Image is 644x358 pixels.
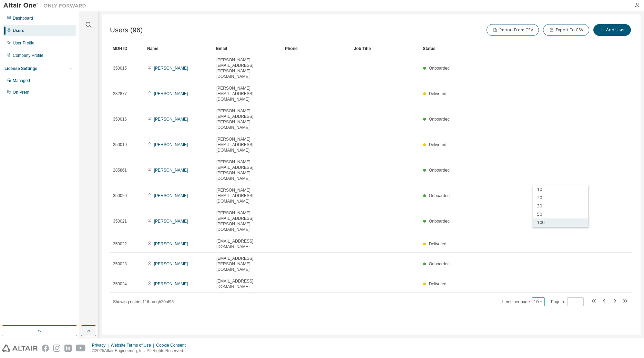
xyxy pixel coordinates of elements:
[429,242,447,246] span: Delivered
[154,66,188,71] a: [PERSON_NAME]
[113,142,127,147] span: 350019
[113,65,127,71] span: 350015
[113,218,127,224] span: 350021
[64,345,72,352] img: linkedin.svg
[154,242,188,246] a: [PERSON_NAME]
[429,219,450,224] span: Onboarded
[429,168,450,173] span: Onboarded
[113,241,127,247] span: 350022
[76,345,86,352] img: youtube.svg
[429,282,447,286] span: Delivered
[216,57,279,79] span: [PERSON_NAME][EMAIL_ADDRESS][PERSON_NAME][DOMAIN_NAME]
[42,345,49,352] img: facebook.svg
[533,194,588,202] div: 20
[154,91,188,96] a: [PERSON_NAME]
[113,261,127,267] span: 350023
[13,28,24,33] div: Users
[154,142,188,147] a: [PERSON_NAME]
[534,299,543,305] button: 10
[423,43,596,54] div: Status
[429,117,450,122] span: Onboarded
[154,262,188,266] a: [PERSON_NAME]
[533,185,588,194] div: 10
[2,345,38,352] img: altair_logo.svg
[111,342,156,348] div: Website Terms of Use
[110,26,143,34] span: Users (96)
[53,345,60,352] img: instagram.svg
[487,24,539,36] button: Import From CSV
[429,193,450,198] span: Onboarded
[154,282,188,286] a: [PERSON_NAME]
[216,159,279,181] span: [PERSON_NAME][EMAIL_ADDRESS][PERSON_NAME][DOMAIN_NAME]
[156,342,190,348] div: Cookie Consent
[543,24,589,36] button: Export To CSV
[285,43,348,54] div: Phone
[216,108,279,130] span: [PERSON_NAME][EMAIL_ADDRESS][PERSON_NAME][DOMAIN_NAME]
[4,66,37,71] div: License Settings
[429,91,447,96] span: Delivered
[113,281,127,287] span: 350024
[533,218,588,227] div: 100
[13,16,33,21] div: Dashboard
[113,193,127,198] span: 350020
[13,90,29,95] div: On Prem
[13,78,30,83] div: Managed
[502,297,545,306] span: Items per page
[92,342,111,348] div: Privacy
[216,256,279,272] span: [EMAIL_ADDRESS][PERSON_NAME][DOMAIN_NAME]
[147,43,211,54] div: Name
[216,85,279,102] span: [PERSON_NAME][EMAIL_ADDRESS][DOMAIN_NAME]
[113,43,142,54] div: MDH ID
[533,210,588,218] div: 50
[551,297,584,306] span: Page n.
[154,168,188,173] a: [PERSON_NAME]
[216,238,279,249] span: [EMAIL_ADDRESS][DOMAIN_NAME]
[216,187,279,204] span: [PERSON_NAME][EMAIL_ADDRESS][DOMAIN_NAME]
[113,299,174,304] span: Showing entries 11 through 20 of 96
[154,193,188,198] a: [PERSON_NAME]
[113,167,127,173] span: 285861
[216,43,279,54] div: Email
[533,202,588,210] div: 30
[3,2,90,9] img: Altair One
[429,262,450,266] span: Onboarded
[429,66,450,71] span: Onboarded
[216,278,279,289] span: [EMAIL_ADDRESS][DOMAIN_NAME]
[113,91,127,96] span: 282877
[154,117,188,122] a: [PERSON_NAME]
[429,142,447,147] span: Delivered
[154,219,188,224] a: [PERSON_NAME]
[13,40,34,46] div: User Profile
[593,24,631,36] button: Add User
[216,210,279,232] span: [PERSON_NAME][EMAIL_ADDRESS][PERSON_NAME][DOMAIN_NAME]
[113,116,127,122] span: 350016
[216,136,279,153] span: [PERSON_NAME][EMAIL_ADDRESS][DOMAIN_NAME]
[354,43,417,54] div: Job Title
[13,53,43,58] div: Company Profile
[92,348,190,354] p: © 2025 Altair Engineering, Inc. All Rights Reserved.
